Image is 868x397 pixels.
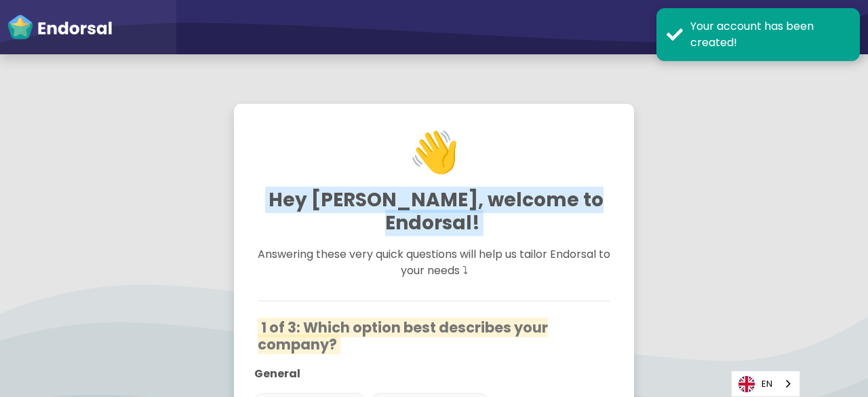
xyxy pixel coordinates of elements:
span: 1 of 3: Which option best describes your company? [258,318,548,354]
p: General [254,366,593,382]
h1: 👋 [256,96,612,209]
div: Language [731,371,800,397]
aside: Language selected: English [731,371,800,397]
a: EN [732,371,800,396]
span: Hey [PERSON_NAME], welcome to Endorsal! [265,187,604,236]
img: endorsal-logo-white@2x.png [7,14,113,41]
div: Your account has been created! [690,18,850,51]
span: Answering these very quick questions will help us tailor Endorsal to your needs ⤵︎ [258,246,610,278]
